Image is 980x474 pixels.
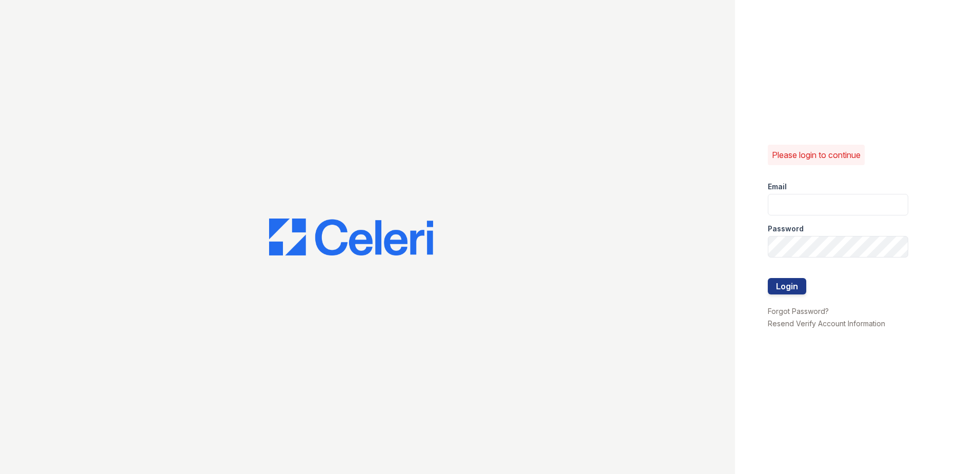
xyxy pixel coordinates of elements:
button: Login [768,278,806,294]
img: CE_Logo_Blue-a8612792a0a2168367f1c8372b55b34899dd931a85d93a1a3d3e32e68fde9ad4.png [269,219,433,255]
label: Password [768,224,804,234]
label: Email [768,182,787,192]
a: Resend Verify Account Information [768,319,885,328]
a: Forgot Password? [768,307,829,315]
p: Please login to continue [772,149,861,161]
